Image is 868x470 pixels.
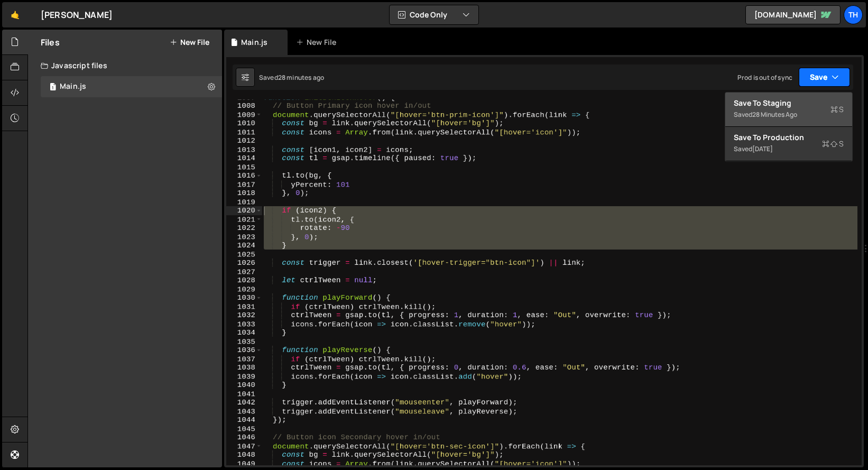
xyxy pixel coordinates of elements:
[226,459,262,468] div: 1049
[226,154,262,163] div: 1014
[226,425,262,434] div: 1045
[226,302,262,311] div: 1031
[226,311,262,320] div: 1032
[844,5,863,24] a: Th
[226,372,262,381] div: 1039
[226,293,262,302] div: 1030
[226,198,262,207] div: 1019
[226,145,262,154] div: 1013
[241,37,267,48] div: Main.js
[226,381,262,390] div: 1040
[745,5,841,24] a: [DOMAIN_NAME]
[226,416,262,425] div: 1044
[734,132,844,143] div: Save to Production
[170,38,209,47] button: New File
[226,398,262,407] div: 1042
[2,2,28,27] a: 🤙
[734,108,844,121] div: Saved
[226,268,262,277] div: 1027
[226,355,262,364] div: 1037
[226,110,262,119] div: 1009
[226,259,262,268] div: 1026
[226,128,262,137] div: 1011
[41,36,60,48] h2: Files
[226,189,262,198] div: 1018
[226,224,262,233] div: 1022
[278,73,324,82] div: 28 minutes ago
[226,119,262,128] div: 1010
[226,390,262,399] div: 1041
[737,73,792,82] div: Prod is out of sync
[226,180,262,189] div: 1017
[226,346,262,355] div: 1036
[259,73,324,82] div: Saved
[390,5,478,24] button: Code Only
[226,328,262,337] div: 1034
[752,144,773,153] div: [DATE]
[226,407,262,416] div: 1043
[725,127,852,161] button: Save to ProductionS Saved[DATE]
[226,433,262,442] div: 1046
[50,84,56,92] span: 1
[830,104,844,115] span: S
[226,206,262,215] div: 1020
[296,37,340,48] div: New File
[822,139,844,149] span: S
[226,337,262,346] div: 1035
[799,68,850,87] button: Save
[60,82,86,91] div: Main.js
[226,233,262,242] div: 1023
[226,163,262,172] div: 1015
[41,8,113,21] div: [PERSON_NAME]
[226,442,262,451] div: 1047
[226,250,262,259] div: 1025
[226,102,262,110] div: 1008
[226,450,262,459] div: 1048
[226,241,262,250] div: 1024
[226,285,262,294] div: 1029
[226,363,262,372] div: 1038
[725,93,852,127] button: Save to StagingS Saved28 minutes ago
[41,76,222,97] div: 16840/46037.js
[752,110,797,119] div: 28 minutes ago
[226,215,262,224] div: 1021
[226,136,262,145] div: 1012
[226,320,262,329] div: 1033
[226,171,262,180] div: 1016
[734,98,844,108] div: Save to Staging
[734,143,844,155] div: Saved
[226,276,262,285] div: 1028
[28,55,222,76] div: Javascript files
